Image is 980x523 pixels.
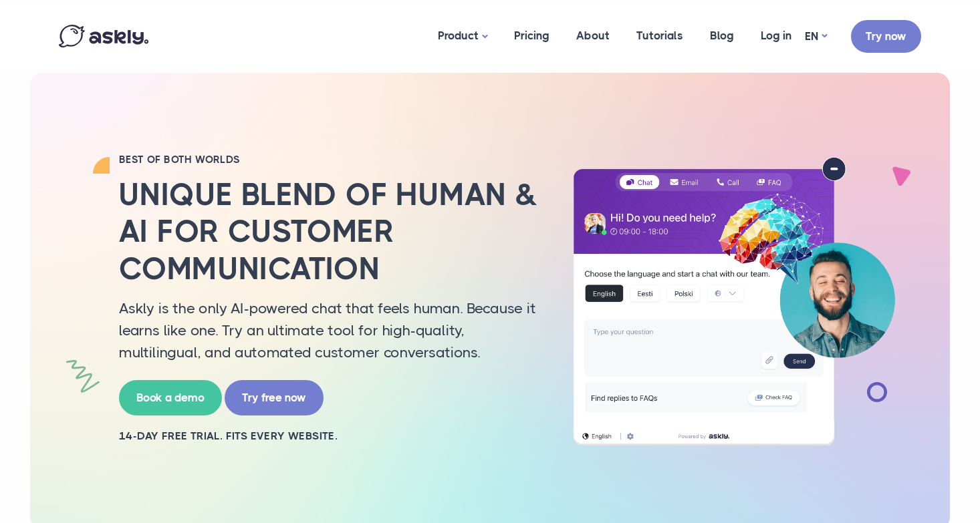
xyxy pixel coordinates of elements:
a: Book a demo [119,380,222,415]
a: Tutorials [623,3,697,68]
a: Try now [851,20,921,53]
p: Askly is the only AI-powered chat that feels human. Because it learns like one. Try an ultimate t... [119,297,540,363]
img: AI multilingual chat [560,157,908,446]
img: Askly [59,25,148,47]
a: Blog [697,3,747,68]
h2: BEST OF BOTH WORLDS [119,153,540,166]
a: Pricing [501,3,563,68]
a: Try free now [225,380,324,415]
a: Product [424,3,501,69]
a: About [563,3,623,68]
iframe: Askly chat [937,413,970,480]
h2: Unique blend of human & AI for customer communication [119,176,540,287]
a: Log in [747,3,805,68]
a: EN [805,27,827,46]
h2: 14-day free trial. Fits every website. [119,429,540,444]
